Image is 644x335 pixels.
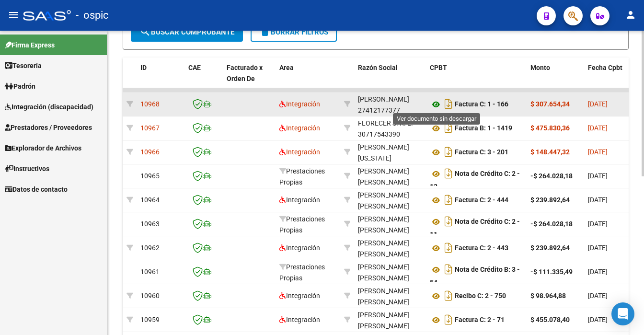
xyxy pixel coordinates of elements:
i: Descargar documento [442,288,455,303]
span: [DATE] [588,124,608,132]
mat-icon: menu [8,9,19,21]
strong: Factura C: 2 - 443 [455,244,508,252]
span: Buscar Comprobante [139,28,234,36]
div: Open Intercom Messenger [611,302,634,325]
i: Descargar documento [442,166,455,181]
span: [DATE] [588,196,608,204]
strong: Factura C: 2 - 71 [455,316,505,324]
span: Integración [279,244,320,252]
span: Facturado x Orden De [227,64,263,82]
span: Padrón [5,81,35,92]
i: Descargar documento [442,214,455,229]
div: 20163447135 [358,214,422,234]
div: 27222505734 [358,286,422,306]
datatable-header-cell: Fecha Cpbt [584,58,627,100]
span: Tesorería [5,60,42,71]
span: [DATE] [588,244,608,252]
i: Descargar documento [442,192,455,208]
span: 10965 [140,172,160,180]
div: [PERSON_NAME] [PERSON_NAME] [358,214,422,236]
div: [PERSON_NAME] [358,94,409,105]
strong: $ 148.447,32 [530,148,570,156]
span: Datos de contacto [5,184,68,195]
span: 10962 [140,244,160,252]
span: CPBT [430,64,447,71]
strong: $ 239.892,64 [530,244,570,252]
span: Integración [279,316,320,323]
strong: -$ 111.335,49 [530,268,573,276]
datatable-header-cell: Area [276,58,340,100]
i: Descargar documento [442,312,455,327]
span: Borrar Filtros [259,28,328,36]
span: 10961 [140,268,160,276]
span: [DATE] [588,172,608,180]
span: 10967 [140,124,160,132]
div: 20163447135 [358,166,422,186]
strong: $ 475.830,36 [530,124,570,132]
span: Integración (discapacidad) [5,102,93,112]
div: 27412177377 [358,94,422,114]
div: 27250168514 [358,142,422,162]
div: 20374081609 [358,310,422,330]
span: 10963 [140,220,160,228]
strong: Factura B: 1 - 1419 [455,125,512,132]
div: 20163447135 [358,190,422,210]
button: Borrar Filtros [251,23,337,42]
strong: -$ 264.028,18 [530,172,573,180]
div: 30717543390 [358,118,422,138]
span: [DATE] [588,220,608,228]
span: Prestaciones Propias [279,215,325,234]
div: [PERSON_NAME] [PERSON_NAME] [358,286,422,308]
mat-icon: delete [259,26,271,37]
strong: Factura C: 1 - 166 [455,101,508,108]
div: [PERSON_NAME] [US_STATE] [358,142,422,164]
span: CAE [188,64,201,71]
span: [DATE] [588,316,608,323]
i: Descargar documento [442,96,455,112]
datatable-header-cell: CAE [184,58,223,100]
span: Explorador de Archivos [5,143,81,153]
span: Prestaciones Propias [279,167,325,186]
span: Monto [530,64,550,71]
mat-icon: person [625,9,636,21]
strong: Nota de Crédito C: 2 - 11 [430,218,520,239]
span: [DATE] [588,148,608,156]
strong: $ 307.654,34 [530,100,570,108]
span: ID [140,64,147,71]
strong: $ 239.892,64 [530,196,570,204]
strong: Nota de Crédito C: 2 - 12 [430,170,520,191]
span: 10966 [140,148,160,156]
div: 27323709535 [358,262,422,282]
span: Integración [279,196,320,204]
mat-icon: search [139,26,151,37]
span: 10959 [140,316,160,323]
span: Razón Social [358,64,398,71]
span: Prestadores / Proveedores [5,122,92,133]
div: [PERSON_NAME] [PERSON_NAME] [358,166,422,188]
div: [PERSON_NAME] [PERSON_NAME] [358,190,422,212]
span: 10964 [140,196,160,204]
span: Area [279,64,294,71]
i: Descargar documento [442,240,455,255]
strong: Nota de Crédito B: 3 - 54 [430,266,520,287]
span: Instructivos [5,163,49,174]
span: - ospic [76,5,109,26]
i: Descargar documento [442,120,455,136]
datatable-header-cell: Razón Social [354,58,426,100]
strong: Factura C: 2 - 444 [455,196,508,204]
span: [DATE] [588,292,608,300]
div: 20163447135 [358,238,422,258]
div: [PERSON_NAME] [PERSON_NAME] [PERSON_NAME] [358,262,422,294]
strong: $ 455.078,40 [530,316,570,323]
span: Integración [279,100,320,108]
span: 10968 [140,100,160,108]
div: [PERSON_NAME] [PERSON_NAME] [358,238,422,260]
span: Fecha Cpbt [588,64,622,71]
span: Integración [279,292,320,300]
button: Buscar Comprobante [131,23,243,42]
span: [DATE] [588,268,608,276]
span: [DATE] [588,100,608,108]
strong: Factura C: 3 - 201 [455,149,508,156]
datatable-header-cell: ID [137,58,184,100]
span: Integración [279,124,320,132]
